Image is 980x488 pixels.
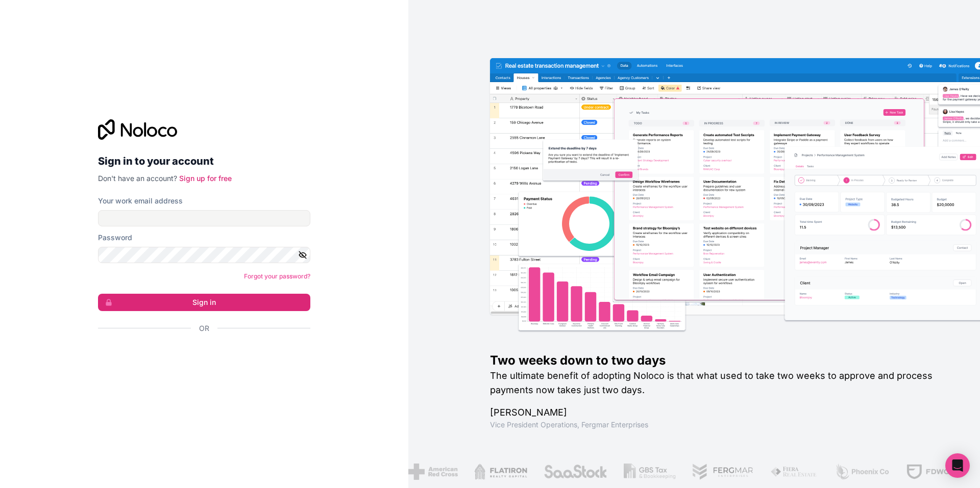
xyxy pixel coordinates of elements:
[98,247,310,263] input: Password
[98,152,310,170] h2: Sign in to your account
[93,345,307,367] iframe: Sign in with Google Button
[199,323,209,333] span: Or
[490,352,947,369] h1: Two weeks down to two days
[98,174,177,183] span: Don't have an account?
[835,464,890,480] img: /assets/phoenix-BREaitsQ.png
[945,453,970,478] div: Open Intercom Messenger
[98,210,310,226] input: Email address
[490,420,947,430] h1: Vice President Operations , Fergmar Enterprises
[474,464,527,480] img: /assets/flatiron-C8eUkumj.png
[179,174,232,183] a: Sign up for free
[408,464,458,480] img: /assets/american-red-cross-BAupjrZR.png
[244,272,310,280] a: Forgot your password?
[98,233,132,243] label: Password
[624,464,676,480] img: /assets/gbstax-C-GtDUiK.png
[490,405,947,420] h1: [PERSON_NAME]
[490,369,947,397] h2: The ultimate benefit of adopting Noloco is that what used to take two weeks to approve and proces...
[543,464,607,480] img: /assets/saastock-C6Zbiodz.png
[770,464,818,480] img: /assets/fiera-fwj2N5v4.png
[692,464,754,480] img: /assets/fergmar-CudnrXN5.png
[98,294,310,311] button: Sign in
[905,464,965,480] img: /assets/fdworks-Bi04fVtw.png
[98,196,183,206] label: Your work email address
